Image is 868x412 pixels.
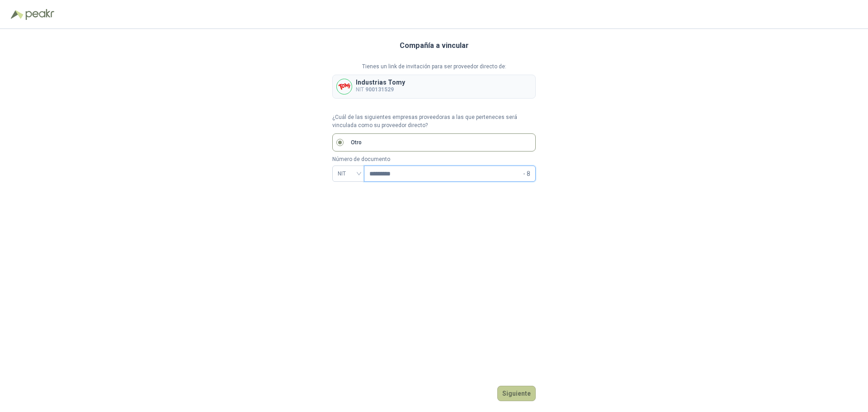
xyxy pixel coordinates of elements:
[337,79,352,94] img: Company Logo
[365,86,394,93] b: 900131529
[338,167,359,180] span: NIT
[523,166,530,181] span: - 8
[332,113,536,130] p: ¿Cuál de las siguientes empresas proveedoras a las que perteneces será vinculada como su proveedo...
[11,10,24,19] img: Logo
[356,85,405,94] p: NIT
[351,138,362,147] p: Otro
[25,9,54,20] img: Peakr
[332,155,536,164] p: Número de documento
[332,62,536,71] p: Tienes un link de invitación para ser proveedor directo de:
[400,40,469,52] h3: Compañía a vincular
[356,79,405,85] p: Industrias Tomy
[497,386,536,401] button: Siguiente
